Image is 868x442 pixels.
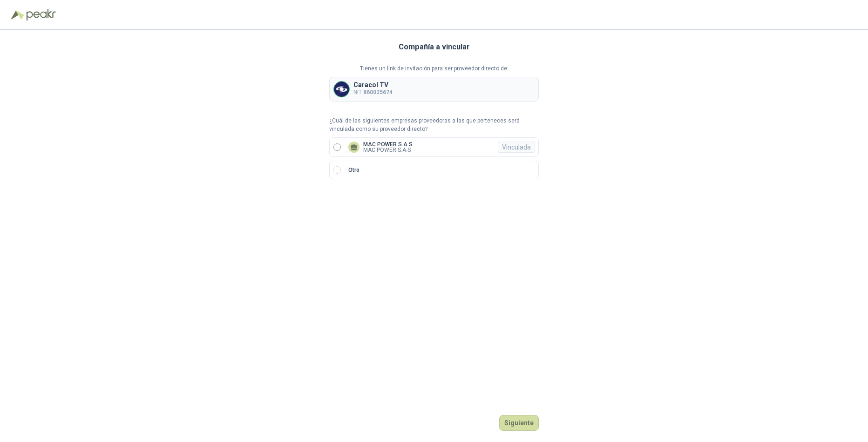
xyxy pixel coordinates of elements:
p: Tienes un link de invitación para ser proveedor directo de: [329,64,539,73]
img: Peakr [26,9,56,20]
img: Company Logo [334,82,349,97]
b: 860025674 [363,89,393,95]
p: MAC POWER S.A.S [363,142,413,147]
p: Caracol TV [353,82,393,88]
h3: Compañía a vincular [399,41,470,53]
div: Vinculada [498,142,535,153]
p: MAC POWER S.A.S [363,147,413,153]
p: Otro [348,166,359,175]
button: Siguiente [499,415,539,431]
p: NIT [353,88,393,97]
p: ¿Cuál de las siguientes empresas proveedoras a las que perteneces será vinculada como su proveedo... [329,116,539,134]
img: Logo [11,10,24,20]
